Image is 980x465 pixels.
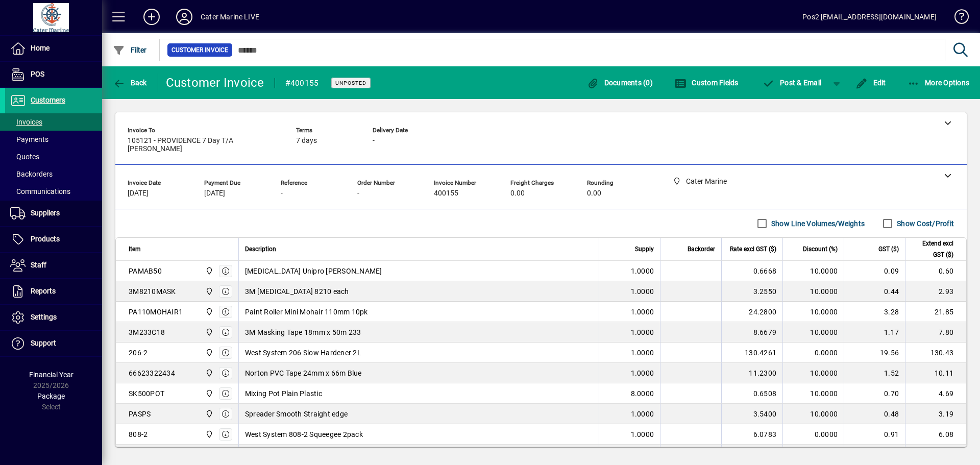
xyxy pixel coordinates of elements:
button: Documents (0) [584,74,655,92]
span: 1.0000 [631,327,654,337]
span: Unposted [335,80,366,86]
a: Reports [5,279,102,304]
td: 21.85 [905,302,966,322]
td: 19.56 [844,342,905,363]
div: 24.2800 [728,307,776,317]
td: 7.80 [905,322,966,342]
span: 1.0000 [631,266,654,276]
div: SK500POT [129,388,164,399]
span: Communications [10,187,70,195]
span: Norton PVC Tape 24mm x 66m Blue [245,368,362,378]
a: Home [5,36,102,61]
td: 10.0000 [782,302,844,322]
span: 1.0000 [631,286,654,297]
div: 11.2300 [728,368,776,378]
span: Backorder [688,243,715,255]
td: 10.0000 [782,383,844,404]
app-page-header-button: Back [102,74,158,92]
div: Customer Invoice [166,75,264,91]
span: ost & Email [763,79,822,87]
span: Documents (0) [586,79,653,87]
td: 10.11 [905,363,966,383]
span: Cater Marine [203,347,214,358]
span: West System 808-2 Squeegee 2pack [245,429,363,439]
span: Supply [635,243,654,255]
span: Cater Marine [203,286,214,297]
div: Pos2 [EMAIL_ADDRESS][DOMAIN_NAME] [802,9,937,25]
div: #400155 [285,75,319,91]
span: - [357,189,359,198]
span: Discount (%) [803,243,838,255]
span: Staff [31,261,46,269]
a: Payments [5,131,102,148]
span: [MEDICAL_DATA] Unipro [PERSON_NAME] [245,266,382,276]
td: 0.0000 [782,342,844,363]
span: 1.0000 [631,307,654,317]
span: Spreader Smooth Straight edge [245,409,348,419]
td: 1.52 [844,363,905,383]
span: 400155 [434,189,458,198]
span: Invoices [10,118,42,126]
div: 0.6668 [728,266,776,276]
span: Suppliers [31,209,60,217]
a: Suppliers [5,201,102,226]
span: 1.0000 [631,429,654,439]
span: Financial Year [29,371,73,379]
span: 105121 - PROVIDENCE 7 Day T/A [PERSON_NAME] [128,137,281,153]
td: 4.69 [905,383,966,404]
span: Cater Marine [203,265,214,277]
td: 5.87 [844,445,905,465]
td: 0.48 [844,404,905,424]
td: 2.93 [905,281,966,302]
span: Products [31,235,60,243]
span: - [373,137,375,145]
button: Add [135,8,168,26]
div: 130.4261 [728,348,776,358]
td: 0.70 [844,383,905,404]
div: 66623322434 [129,368,175,378]
span: Cater Marine [203,368,214,379]
span: Mixing Pot Plain Plastic [245,388,322,399]
span: Quotes [10,153,39,161]
span: Edit [855,79,886,87]
span: Payments [10,135,48,143]
span: [DATE] [204,189,225,198]
td: 0.0000 [782,445,844,465]
td: 10.0000 [782,322,844,342]
td: 10.0000 [782,281,844,302]
td: 10.0000 [782,404,844,424]
span: 1.0000 [631,348,654,358]
a: Knowledge Base [947,2,967,35]
a: Communications [5,183,102,200]
span: Customer Invoice [171,45,228,55]
a: Quotes [5,148,102,165]
span: Backorders [10,170,53,178]
span: 8.0000 [631,388,654,399]
span: Paint Roller Mini Mohair 110mm 10pk [245,307,368,317]
a: Invoices [5,113,102,131]
span: West System 206 Slow Hardener 2L [245,348,361,358]
span: GST ($) [878,243,899,255]
div: Cater Marine LIVE [201,9,259,25]
div: 0.6508 [728,388,776,399]
td: 3.28 [844,302,905,322]
span: POS [31,70,44,78]
label: Show Cost/Profit [895,218,954,229]
td: 1.17 [844,322,905,342]
span: Extend excl GST ($) [912,238,953,260]
span: Cater Marine [203,408,214,420]
div: PA110MOHAIR1 [129,307,183,317]
button: Custom Fields [672,74,741,92]
span: Settings [31,313,57,321]
td: 10.0000 [782,261,844,281]
span: 1.0000 [631,368,654,378]
div: 3.2550 [728,286,776,297]
span: 3M Masking Tape 18mm x 50m 233 [245,327,361,337]
span: Home [31,44,50,52]
button: Profile [168,8,201,26]
button: Back [110,74,150,92]
div: PAMAB50 [129,266,162,276]
div: 3.5400 [728,409,776,419]
div: 6.0783 [728,429,776,439]
span: Rate excl GST ($) [730,243,776,255]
